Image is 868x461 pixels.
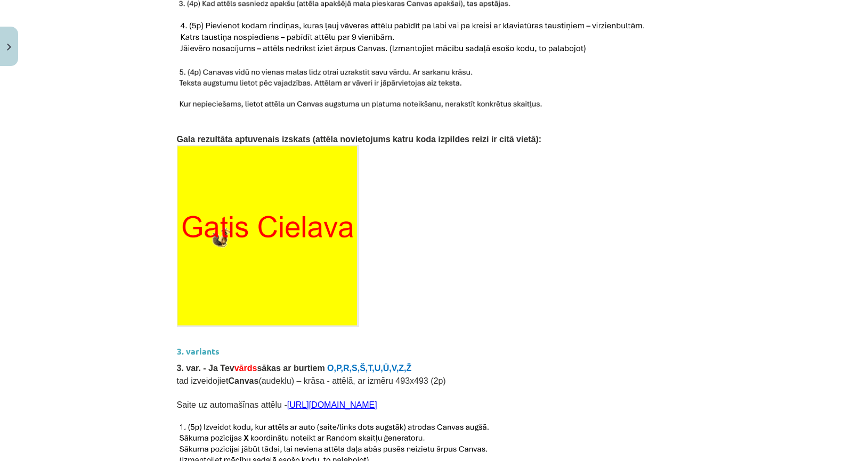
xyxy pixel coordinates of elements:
[7,44,11,51] img: icon-close-lesson-0947bae3869378f0d4975bcd49f059093ad1ed9edebbc8119c70593378902aed.svg
[287,400,377,409] a: [URL][DOMAIN_NAME]
[177,145,359,327] img: Attēls, kurā ir dzeltens, ekrānuzņēmums, grafika, fonts Apraksts ģenerēts automātiski
[327,364,411,373] span: O,P,R,S,Š,T,U,Ū,V,Z,Ž
[234,364,257,373] span: vārds
[177,135,542,144] span: Gala rezultāta aptuvenais izskats (attēla novietojums katru koda izpildes reizi ir citā vietā):
[228,376,258,385] b: Canvas
[177,364,325,373] span: 3. var. - Ja Tev sākas ar burtiem
[177,400,377,409] span: Saite uz automašīnas attēlu -
[177,345,220,357] strong: 3. variants
[177,376,446,385] span: tad izveidojiet (audeklu) – krāsa - attēlā, ar izmēru 493x493 (2p)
